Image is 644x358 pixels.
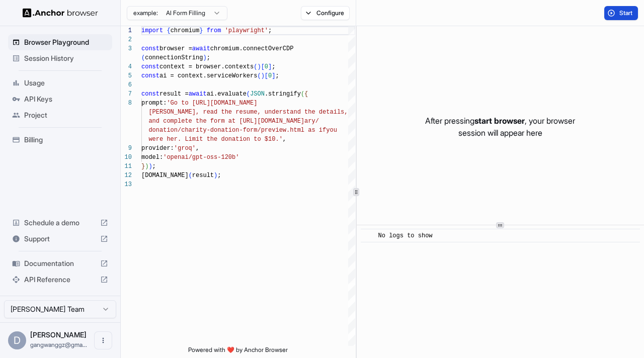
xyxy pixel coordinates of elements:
span: const [141,91,159,98]
span: and complete the form at [URL][DOMAIN_NAME] [148,118,304,125]
span: result = [159,91,189,98]
span: 'playwright' [225,27,268,34]
span: 0 [268,72,272,79]
span: 'groq' [174,145,196,152]
span: } [199,27,203,34]
span: [ [261,63,265,70]
span: Support [24,234,96,244]
div: 4 [121,62,132,71]
div: Project [8,107,112,123]
span: { [304,91,308,98]
span: Powered with ❤️ by Anchor Browser [188,346,288,358]
span: ; [152,163,156,170]
span: JSON [250,91,265,98]
span: ; [217,172,221,179]
div: 6 [121,80,132,89]
span: ) [214,172,217,179]
span: ary/ [304,118,319,125]
span: ] [272,72,275,79]
span: } [141,163,145,170]
div: 10 [121,153,132,162]
span: model: [141,154,163,161]
img: Anchor Logo [23,8,98,18]
span: API Keys [24,94,108,104]
span: ( [141,54,145,61]
span: were her. Limit the donation to $10.' [148,136,282,143]
div: API Keys [8,91,112,107]
span: ai = context.serviceWorkers [159,72,257,79]
span: provider: [141,145,174,152]
span: ( [247,91,250,98]
span: ; [272,63,275,70]
span: , [196,145,199,152]
div: 5 [121,71,132,80]
span: const [141,72,159,79]
span: Documentation [24,258,96,268]
span: const [141,63,159,70]
div: 2 [121,35,132,44]
span: browser = [159,45,192,52]
button: Configure [301,6,350,20]
span: 'Go to [URL][DOMAIN_NAME] [167,100,257,107]
span: Browser Playground [24,37,108,47]
span: Billing [24,135,108,145]
div: 1 [121,26,132,35]
div: Schedule a demo [8,215,112,231]
span: Session History [24,53,108,63]
span: 0 [265,63,268,70]
span: const [141,45,159,52]
span: connectionString [145,54,203,61]
p: After pressing , your browser session will appear here [425,115,575,139]
span: ; [268,27,272,34]
span: Danny Wang [30,330,87,339]
span: ) [261,72,265,79]
span: , [283,136,286,143]
span: ( [301,91,304,98]
span: donation/charity-donation-form/preview.html as if [148,127,326,134]
span: you [326,127,337,134]
span: import [141,27,163,34]
span: ( [189,172,192,179]
span: ) [257,63,261,70]
span: ) [203,54,206,61]
span: await [189,91,207,98]
span: ls, [337,109,348,116]
span: gangwanggz@gmail.com [30,341,87,348]
span: ( [257,72,261,79]
span: chromium [171,27,200,34]
div: D [8,331,26,349]
div: 7 [121,89,132,99]
div: Session History [8,50,112,66]
div: 8 [121,99,132,108]
span: API Reference [24,275,96,285]
span: No logs to show [378,232,433,239]
span: [DOMAIN_NAME] [141,172,189,179]
span: context = browser.contexts [159,63,254,70]
div: Usage [8,75,112,91]
button: Start [604,6,638,20]
span: Start [619,9,633,17]
span: ) [148,163,152,170]
span: start browser [474,116,525,126]
span: ; [275,72,279,79]
span: from [207,27,221,34]
span: [ [265,72,268,79]
span: ai.evaluate [207,91,247,98]
span: ] [268,63,272,70]
span: { [167,27,170,34]
span: chromium.connectOverCDP [210,45,294,52]
span: [PERSON_NAME], read the resume, understand the detai [148,109,337,116]
div: 3 [121,44,132,53]
button: Open menu [94,331,112,349]
span: ; [207,54,210,61]
span: ​ [366,231,371,241]
span: Schedule a demo [24,218,96,228]
div: API Reference [8,272,112,288]
div: Browser Playground [8,34,112,50]
span: Usage [24,78,108,88]
span: 'openai/gpt-oss-120b' [163,154,239,161]
div: 12 [121,171,132,180]
div: Billing [8,132,112,148]
span: ( [254,63,257,70]
div: 9 [121,144,132,153]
